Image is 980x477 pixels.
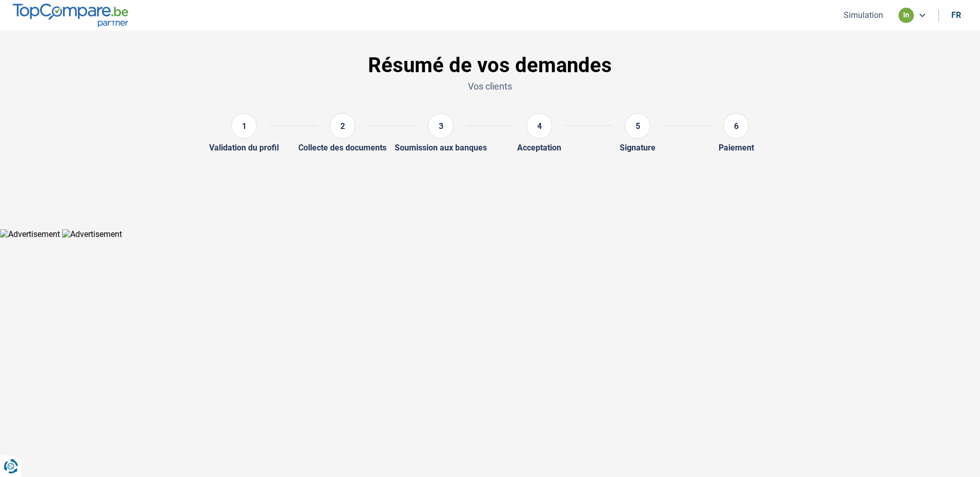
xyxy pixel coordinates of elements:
[620,143,656,153] div: Signature
[841,10,886,20] button: Simulation
[395,143,487,153] div: Soumission aux banques
[13,4,128,27] img: TopCompare.be
[723,113,749,139] div: 6
[298,143,386,153] div: Collecte des documents
[625,113,650,139] div: 5
[158,80,822,93] p: Vos clients
[526,113,552,139] div: 4
[62,229,122,239] img: Advertisement
[899,8,914,23] div: in
[719,143,754,153] div: Paiement
[428,113,454,139] div: 3
[517,143,561,153] div: Acceptation
[209,143,279,153] div: Validation du profil
[231,113,257,139] div: 1
[951,10,961,20] div: fr
[158,53,822,78] h1: Résumé de vos demandes
[330,113,355,139] div: 2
